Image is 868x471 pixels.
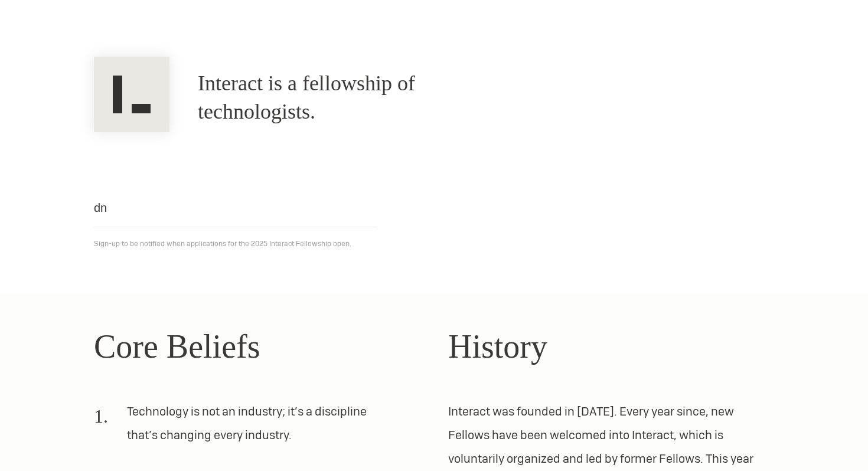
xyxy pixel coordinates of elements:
h1: Interact is a fellowship of technologists. [198,70,517,126]
h2: Core Beliefs [94,322,420,371]
p: Sign-up to be notified when applications for the 2025 Interact Fellowship open. [94,237,774,251]
h2: History [448,322,774,371]
input: Email address... [94,189,377,227]
li: Technology is not an industry; it’s a discipline that’s changing every industry. [94,400,391,456]
img: Interact Logo [94,57,169,132]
